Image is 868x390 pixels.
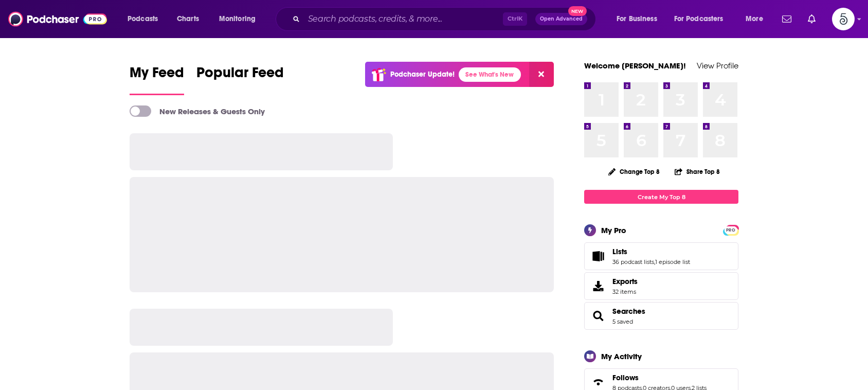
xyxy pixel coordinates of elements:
a: Show notifications dropdown [778,10,795,28]
a: Create My Top 8 [584,190,738,204]
span: Searches [584,302,738,330]
button: open menu [609,11,670,27]
button: open menu [120,11,171,27]
a: Exports [584,272,738,300]
span: Follows [612,373,639,382]
img: Podchaser - Follow, Share and Rate Podcasts [8,9,107,29]
a: New Releases & Guests Only [130,105,265,117]
span: Lists [584,242,738,270]
button: Open AdvancedNew [535,13,587,25]
button: Share Top 8 [674,162,720,182]
button: Change Top 8 [602,165,666,178]
p: Podchaser Update! [390,70,455,79]
a: Follows [588,375,608,389]
span: Ctrl K [503,12,527,26]
button: open menu [738,11,776,27]
span: Monitoring [219,12,256,26]
a: Follows [612,373,707,382]
img: User Profile [832,8,855,30]
a: Lists [588,249,608,263]
span: Exports [612,277,638,286]
span: 32 items [612,288,638,295]
span: PRO [725,226,737,234]
a: See What's New [459,67,521,82]
span: Popular Feed [196,64,284,87]
button: open menu [667,11,738,27]
a: Searches [612,307,645,316]
a: Popular Feed [196,64,284,95]
span: Podcasts [128,12,158,26]
a: 5 saved [612,318,633,325]
a: Searches [588,309,608,323]
div: Search podcasts, credits, & more... [285,7,606,31]
a: Show notifications dropdown [804,10,820,28]
span: Open Advanced [540,16,583,22]
a: My Feed [130,64,184,95]
span: Exports [588,279,608,293]
a: 36 podcast lists [612,258,654,265]
span: Lists [612,247,627,256]
span: For Business [617,12,657,26]
input: Search podcasts, credits, & more... [304,11,503,27]
a: View Profile [697,61,738,70]
a: Welcome [PERSON_NAME]! [584,61,686,70]
a: PRO [725,226,737,234]
span: More [746,12,763,26]
a: Lists [612,247,690,256]
button: open menu [212,11,269,27]
span: My Feed [130,64,184,87]
a: Charts [170,11,205,27]
div: My Activity [601,351,642,361]
span: New [568,6,587,16]
a: 1 episode list [655,258,690,265]
span: For Podcasters [674,12,724,26]
span: Logged in as Spiral5-G2 [832,8,855,30]
button: Show profile menu [832,8,855,30]
span: Charts [177,12,199,26]
div: My Pro [601,225,626,235]
span: , [654,258,655,265]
